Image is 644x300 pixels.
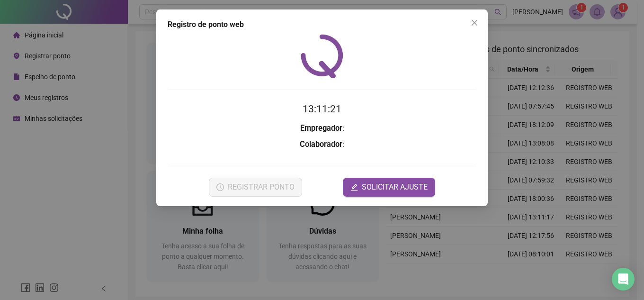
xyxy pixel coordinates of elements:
[471,19,478,27] span: close
[303,103,341,115] time: 13:11:21
[350,183,358,191] span: edit
[300,124,342,133] strong: Empregador
[168,138,476,151] h3: :
[209,178,302,197] button: REGISTRAR PONTO
[612,268,635,291] div: Open Intercom Messenger
[362,182,428,193] span: SOLICITAR AJUSTE
[343,178,435,197] button: editSOLICITAR AJUSTE
[168,19,476,30] div: Registro de ponto web
[301,34,343,78] img: QRPoint
[300,140,342,149] strong: Colaborador
[168,122,476,135] h3: :
[467,15,482,30] button: Close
